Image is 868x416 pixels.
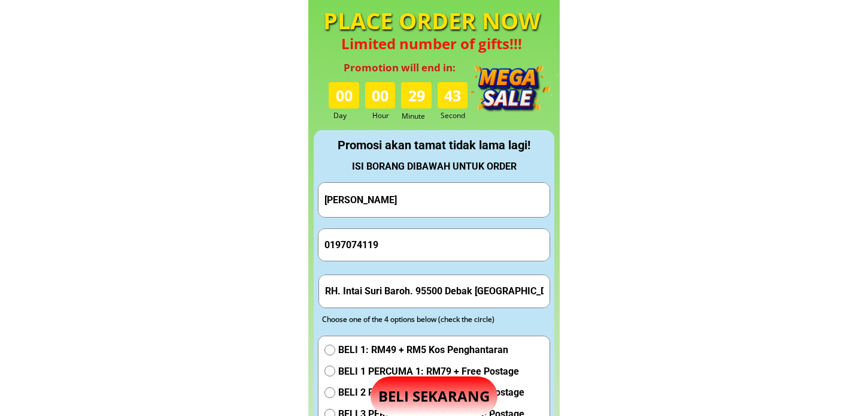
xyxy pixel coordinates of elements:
[321,229,547,261] input: Phone Number/ Nombor Telefon
[318,5,545,37] h4: PLACE ORDER NOW
[322,313,524,325] div: Choose one of the 4 options below (check the circle)
[338,364,524,379] span: BELI 1 PERCUMA 1: RM79 + Free Postage
[322,275,547,307] input: Address(Ex: 52 Jalan Wirawati 7, Maluri, 55100 Kuala Lumpur)
[402,110,435,122] h3: Minute
[330,59,468,76] h3: Promotion will end in:
[321,183,547,217] input: Your Full Name/ Nama Penuh
[441,110,470,121] h3: Second
[326,35,538,53] h4: Limited number of gifts!!!
[338,342,524,358] span: BELI 1: RM49 + RM5 Kos Penghantaran
[371,376,497,416] p: BELI SEKARANG
[372,110,397,121] h3: Hour
[338,385,524,400] span: BELI 2 PERCUMA 2: RM119 + Free Postage
[314,135,554,155] div: Promosi akan tamat tidak lama lagi!
[333,110,364,121] h3: Day
[314,159,554,174] div: ISI BORANG DIBAWAH UNTUK ORDER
